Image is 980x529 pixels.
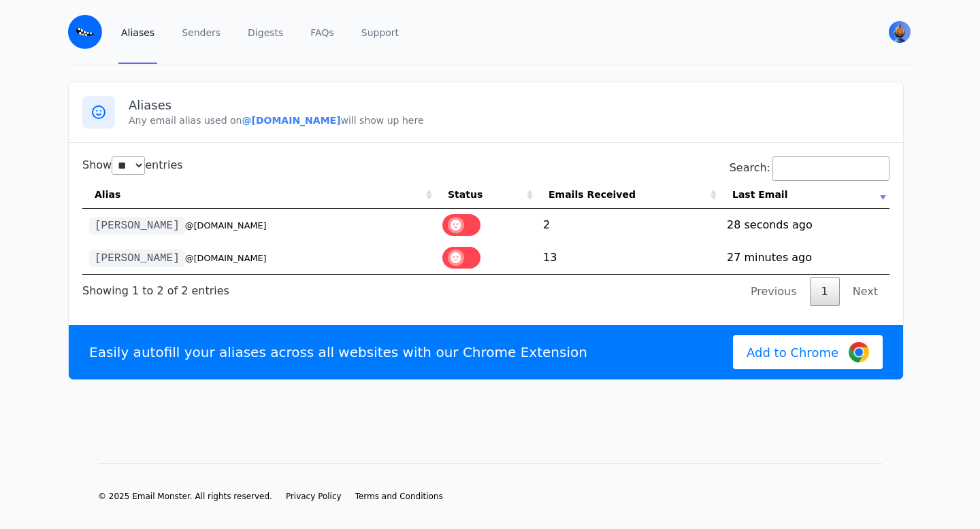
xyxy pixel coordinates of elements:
[129,114,889,127] p: Any email alias used on will show up here
[436,181,536,209] th: Status: activate to sort column ascending
[841,277,889,306] a: Next
[849,342,869,362] img: Google Chrome Logo
[98,491,272,502] li: © 2025 Email Monster. All rights reserved.
[89,217,185,235] code: [PERSON_NAME]
[720,181,889,209] th: Last Email: activate to sort column ascending
[286,491,342,502] a: Privacy Policy
[887,20,912,44] button: User menu
[739,277,808,306] a: Previous
[82,158,183,171] label: Show entries
[112,156,145,175] select: Showentries
[536,181,720,209] th: Emails Received: activate to sort column ascending
[355,491,443,502] a: Terms and Conditions
[720,209,889,241] td: 28 seconds ago
[810,277,840,306] a: 1
[355,492,443,501] span: Terms and Conditions
[185,220,267,231] small: @[DOMAIN_NAME]
[89,250,185,267] code: [PERSON_NAME]
[129,97,889,114] h3: Aliases
[772,156,889,181] input: Search:
[730,161,889,174] label: Search:
[82,275,229,299] div: Showing 1 to 2 of 2 entries
[536,241,720,274] td: 13
[242,115,340,126] b: @[DOMAIN_NAME]
[82,181,436,209] th: Alias: activate to sort column ascending
[536,209,720,241] td: 2
[286,492,342,501] span: Privacy Policy
[733,335,883,369] a: Add to Chrome
[185,253,267,263] small: @[DOMAIN_NAME]
[747,343,838,362] span: Add to Chrome
[889,21,911,43] img: Natasha's Avatar
[68,15,102,49] img: Email Monster
[89,343,587,362] p: Easily autofill your aliases across all websites with our Chrome Extension
[720,241,889,274] td: 27 minutes ago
